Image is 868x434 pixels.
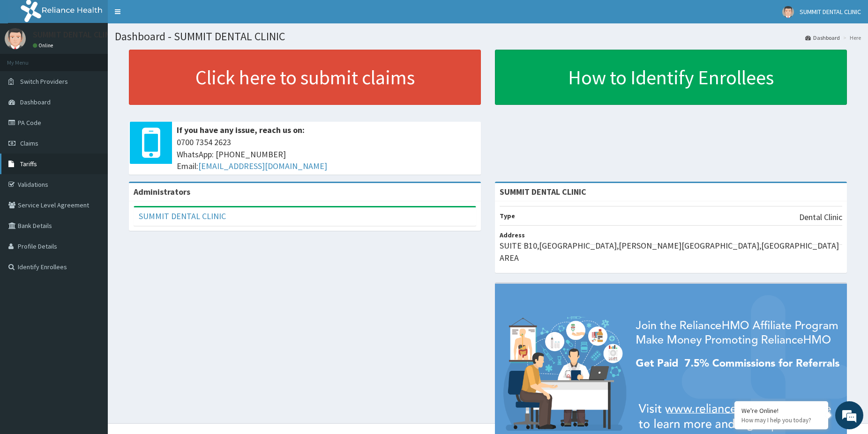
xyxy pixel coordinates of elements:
[20,77,68,86] span: Switch Providers
[54,118,129,213] span: We're online!
[49,52,157,65] div: Chat with us now
[20,139,38,147] span: Claims
[177,125,305,135] b: If you have any issue, reach us on:
[500,212,515,220] b: Type
[800,7,861,16] span: SUMMIT DENTAL CLINIC
[134,186,190,197] b: Administrators
[20,98,51,106] span: Dashboard
[198,161,327,171] a: [EMAIL_ADDRESS][DOMAIN_NAME]
[129,50,481,105] a: Click here to submit claims
[17,47,38,70] img: d_794563401_company_1708531726252_794563401
[20,160,37,168] span: Tariffs
[782,6,794,18] img: User Image
[500,186,586,197] strong: SUMMIT DENTAL CLINIC
[741,416,821,424] p: How may I help you today?
[33,30,118,39] p: SUMMIT DENTAL CLINIC
[139,211,226,221] a: SUMMIT DENTAL CLINIC
[805,34,840,42] a: Dashboard
[177,136,476,172] span: 0700 7354 2623 WhatsApp: [PHONE_NUMBER] Email:
[500,240,842,264] p: SUITE B10,[GEOGRAPHIC_DATA],[PERSON_NAME][GEOGRAPHIC_DATA],[GEOGRAPHIC_DATA] AREA
[495,50,847,105] a: How to Identify Enrollees
[5,28,26,49] img: User Image
[741,406,821,415] div: We're Online!
[500,231,525,239] b: Address
[799,211,842,223] p: Dental Clinic
[33,42,55,49] a: Online
[154,5,176,27] div: Minimize live chat window
[841,34,861,42] li: Here
[5,256,179,288] textarea: Type your message and hit 'Enter'
[115,30,861,43] h1: Dashboard - SUMMIT DENTAL CLINIC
